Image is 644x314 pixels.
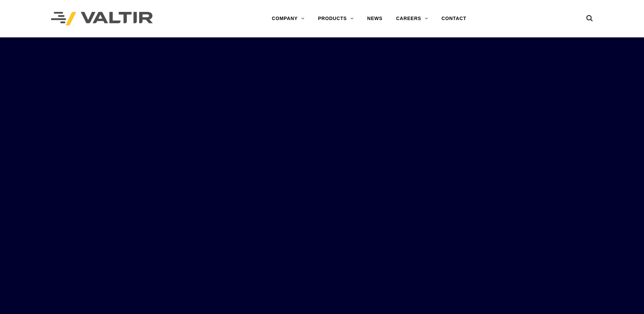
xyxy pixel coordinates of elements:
a: COMPANY [265,12,311,25]
a: CAREERS [389,12,435,25]
a: NEWS [361,12,389,25]
a: PRODUCTS [311,12,361,25]
a: CONTACT [435,12,473,25]
img: Valtir [51,12,153,26]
